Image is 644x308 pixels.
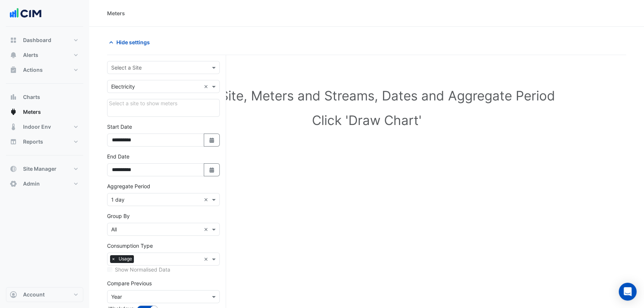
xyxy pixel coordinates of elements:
span: Actions [23,66,43,74]
div: Select meters or streams to enable normalisation [107,266,220,273]
fa-icon: Select Date [209,137,215,143]
h1: Select Site, Meters and Streams, Dates and Aggregate Period [119,88,614,103]
span: Alerts [23,51,38,59]
span: Clear [204,83,210,90]
span: Usage [117,255,134,263]
label: Show Normalised Data [115,266,170,273]
button: Hide settings [107,36,155,49]
label: End Date [107,153,129,160]
img: Company Logo [9,6,42,21]
span: Charts [23,93,40,101]
button: Indoor Env [6,119,83,134]
app-icon: Dashboard [10,36,17,44]
button: Actions [6,62,83,77]
div: Meters [107,9,125,17]
label: Aggregate Period [107,182,150,190]
app-icon: Charts [10,93,17,101]
span: Hide settings [116,38,150,46]
span: Dashboard [23,36,51,44]
span: × [110,255,117,263]
app-icon: Admin [10,180,17,187]
label: Group By [107,212,130,220]
button: Account [6,287,83,302]
label: Consumption Type [107,242,153,250]
app-icon: Actions [10,66,17,74]
app-icon: Meters [10,108,17,116]
fa-icon: Select Date [209,167,215,173]
span: Clear [204,196,210,203]
button: Reports [6,134,83,149]
div: Click Update or Cancel in Details panel [107,99,220,117]
span: Site Manager [23,165,57,173]
span: Admin [23,180,40,187]
label: Compare Previous [107,279,152,287]
span: Clear [204,225,210,233]
h1: Click 'Draw Chart' [119,112,614,128]
app-icon: Indoor Env [10,123,17,131]
span: Account [23,291,45,298]
span: Reports [23,138,43,145]
button: Alerts [6,48,83,62]
button: Meters [6,105,83,119]
app-icon: Site Manager [10,165,17,173]
button: Site Manager [6,161,83,176]
span: Meters [23,108,41,116]
button: Admin [6,176,83,191]
div: Open Intercom Messenger [619,283,637,301]
button: Dashboard [6,33,83,48]
label: Start Date [107,123,132,131]
app-icon: Reports [10,138,17,145]
span: Clear [204,255,210,263]
span: Indoor Env [23,123,51,131]
button: Charts [6,90,83,105]
app-icon: Alerts [10,51,17,59]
